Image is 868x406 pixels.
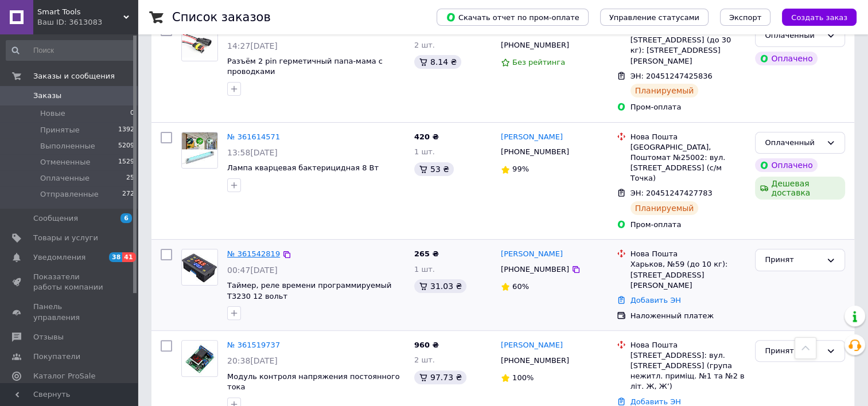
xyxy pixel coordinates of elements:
button: Экспорт [720,9,770,26]
div: Планируемый [630,201,699,215]
img: Фото товару [182,25,217,61]
span: Показатели работы компании [33,272,106,292]
span: 60% [512,282,529,291]
span: Оплаченные [40,173,89,184]
div: [PHONE_NUMBER] [499,353,571,368]
span: 420 ₴ [414,132,439,141]
div: Планируемый [630,84,699,97]
button: Управление статусами [600,9,709,26]
div: Наложенный платеж [630,311,746,321]
a: Разъём 2 pin герметичный папа-мама с проводками [227,57,383,76]
span: ЭН: 20451247427783 [630,189,713,197]
div: Пром-оплата [630,220,746,230]
div: 97.73 ₴ [414,370,466,384]
div: Оплаченный [765,137,822,149]
span: Покупатели [33,352,80,362]
div: Дешевая доставка [755,177,845,200]
a: [PERSON_NAME] [501,249,563,260]
span: Без рейтинга [512,58,565,67]
img: Фото товару [182,132,217,168]
span: 265 ₴ [414,249,439,258]
span: Принятые [40,125,80,135]
span: Таймер, реле времени программируемый Т3230 12 вольт [227,281,391,300]
span: Уведомления [33,252,85,263]
div: Харьков, №59 (до 10 кг): [STREET_ADDRESS][PERSON_NAME] [630,259,746,291]
a: № 361519737 [227,341,280,349]
span: 1 шт. [414,147,435,156]
a: Фото товару [181,132,218,169]
div: Нова Пошта [630,249,746,259]
span: Выполненные [40,141,95,151]
a: Фото товару [181,25,218,61]
span: 2 шт. [414,356,435,364]
span: 0 [130,108,134,119]
span: 1529 [118,157,134,167]
div: Принят [765,345,822,357]
div: Оплачено [755,158,817,172]
div: [STREET_ADDRESS] (до 30 кг): [STREET_ADDRESS][PERSON_NAME] [630,35,746,67]
span: Управление статусами [609,13,699,22]
div: Нова Пошта [630,132,746,142]
div: [GEOGRAPHIC_DATA], Поштомат №25002: вул. [STREET_ADDRESS] (с/м Точка) [630,142,746,184]
div: [PHONE_NUMBER] [499,38,571,53]
span: Скачать отчет по пром-оплате [446,12,579,22]
div: 31.03 ₴ [414,279,466,293]
span: ЭН: 20451247425836 [630,72,713,80]
div: Ваш ID: 3613083 [37,17,138,28]
span: 6 [120,213,132,223]
div: 53 ₴ [414,162,454,176]
span: Отмененные [40,157,90,167]
span: Новые [40,108,65,119]
span: Экспорт [729,13,761,22]
span: 41 [122,252,135,262]
div: [PHONE_NUMBER] [499,145,571,159]
span: 20:38[DATE] [227,356,278,365]
a: Фото товару [181,249,218,286]
div: Принят [765,254,822,266]
span: Отзывы [33,332,64,342]
span: 38 [109,252,122,262]
div: Нова Пошта [630,340,746,350]
img: Фото товару [182,341,217,376]
span: Отправленные [40,189,99,200]
span: 1392 [118,125,134,135]
button: Создать заказ [782,9,857,26]
img: Фото товару [182,249,217,285]
a: Добавить ЭН [630,397,681,406]
button: Скачать отчет по пром-оплате [437,9,589,26]
span: 2 шт. [414,41,435,49]
a: Создать заказ [770,13,857,21]
span: 100% [512,373,534,382]
span: Сообщения [33,213,78,224]
h1: Список заказов [172,10,271,24]
span: 00:47[DATE] [227,266,278,275]
a: Добавить ЭН [630,296,681,304]
span: Smart Tools [37,7,123,17]
div: Оплаченный [765,30,822,42]
a: Лампа кварцевая бактерицидная 8 Вт [227,163,379,172]
a: № 361614571 [227,132,280,141]
span: Панель управления [33,302,106,322]
span: 5209 [118,141,134,151]
span: Создать заказ [791,13,847,22]
span: 272 [122,189,134,200]
a: Фото товару [181,340,218,377]
span: 14:27[DATE] [227,41,278,50]
span: Товары и услуги [33,233,98,243]
span: 13:58[DATE] [227,148,278,157]
span: Модуль контроля напряжения постоянного тока [227,372,400,392]
div: [STREET_ADDRESS]: вул. [STREET_ADDRESS] (група нежитл. приміщ. №1 та №2 в літ. Ж, Ж’) [630,350,746,392]
a: № 361542819 [227,249,280,258]
a: [PERSON_NAME] [501,132,563,143]
span: Каталог ProSale [33,371,95,381]
span: 1 шт. [414,265,435,274]
span: 99% [512,165,529,173]
span: Заказы [33,91,61,101]
span: 960 ₴ [414,341,439,349]
span: Заказы и сообщения [33,71,115,81]
div: [PHONE_NUMBER] [499,262,571,277]
div: Оплачено [755,52,817,65]
span: 25 [126,173,134,184]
